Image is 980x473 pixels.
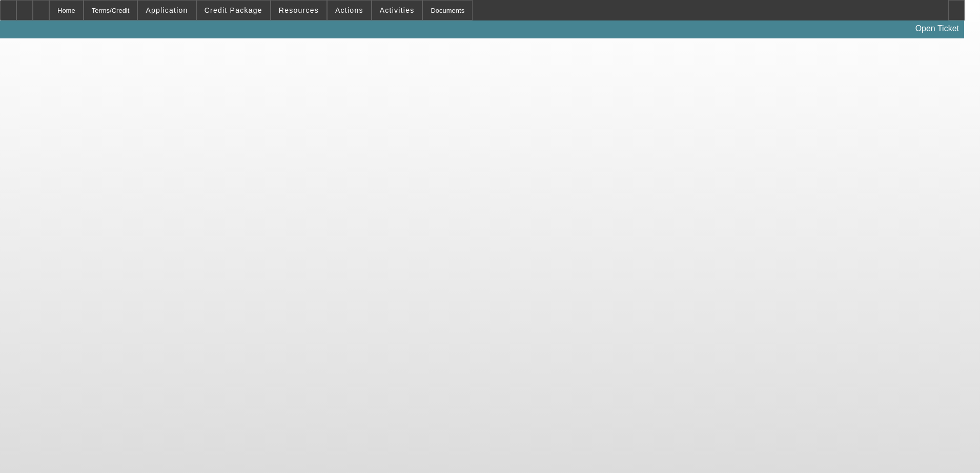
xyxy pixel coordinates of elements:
button: Resources [271,1,326,20]
span: Actions [335,6,363,14]
a: Open Ticket [911,20,963,37]
span: Credit Package [205,6,262,14]
button: Actions [328,1,371,20]
span: Application [146,6,188,14]
span: Resources [279,6,319,14]
span: Activities [380,6,415,14]
button: Credit Package [197,1,270,20]
button: Activities [372,1,422,20]
button: Application [138,1,195,20]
